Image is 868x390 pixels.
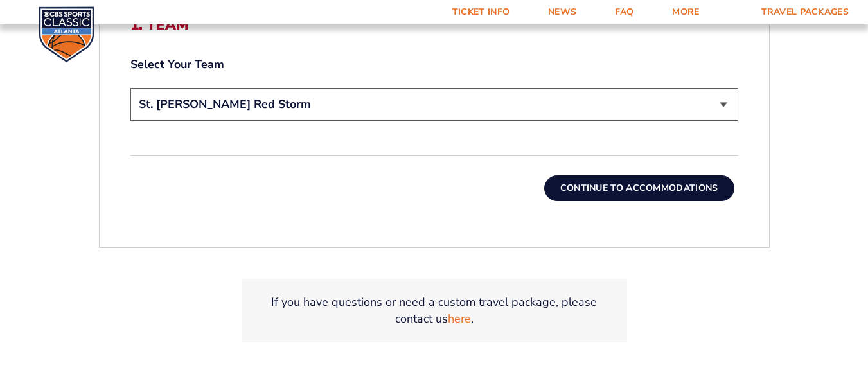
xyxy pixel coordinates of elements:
label: Select Your Team [130,57,738,73]
a: here [448,311,471,327]
button: Continue To Accommodations [544,175,734,201]
p: If you have questions or need a custom travel package, please contact us . [257,294,612,326]
img: CBS Sports Classic [39,6,94,62]
h2: 1. Team [130,17,738,33]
